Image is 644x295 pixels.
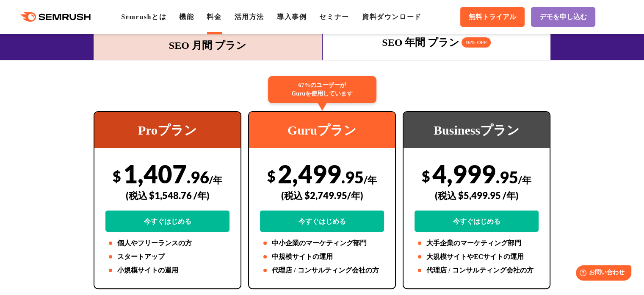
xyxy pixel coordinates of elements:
div: 67%のユーザーが Guruを使用しています [268,76,376,103]
div: 4,999 [415,159,539,232]
li: 大手企業のマーケティング部門 [415,238,539,248]
div: (税込 $5,499.95 /年) [415,180,539,211]
li: スタートアップ [105,252,229,262]
span: /年 [209,174,222,185]
span: .95 [341,167,364,187]
li: 小規模サイトの運用 [105,265,229,275]
iframe: Help widget launcher [569,262,635,286]
a: セミナー [319,13,349,20]
a: 活用方法 [235,13,264,20]
span: デモを申し込む [539,13,587,22]
span: $ [113,167,121,185]
div: Businessプラン [404,112,550,148]
a: 無料トライアル [460,7,525,27]
li: 代理店 / コンサルティング会社の方 [260,265,384,275]
a: 今すぐはじめる [415,211,539,232]
a: デモを申し込む [531,7,595,27]
li: 代理店 / コンサルティング会社の方 [415,265,539,275]
span: $ [422,167,430,185]
div: (税込 $1,548.76 /年) [105,180,229,211]
a: 導入事例 [277,13,307,20]
span: /年 [364,174,377,185]
div: SEO 年間 プラン [327,35,547,50]
li: 大規模サイトやECサイトの運用 [415,252,539,262]
div: 1,407 [105,159,229,232]
div: Proプラン [94,112,240,148]
div: Guruプラン [249,112,395,148]
a: 今すぐはじめる [105,211,229,232]
a: 今すぐはじめる [260,211,384,232]
li: 中規模サイトの運用 [260,252,384,262]
a: 資料ダウンロード [362,13,422,20]
span: .95 [496,167,518,187]
li: 個人やフリーランスの方 [105,238,229,248]
span: .96 [187,167,209,187]
span: /年 [518,174,531,185]
a: 機能 [179,13,194,20]
div: SEO 月間 プラン [98,38,318,53]
div: 2,499 [260,159,384,232]
span: 16% OFF [462,37,491,48]
a: 料金 [207,13,221,20]
div: (税込 $2,749.95/年) [260,180,384,211]
a: Semrushとは [121,13,166,20]
span: $ [267,167,276,185]
li: 中小企業のマーケティング部門 [260,238,384,248]
span: 無料トライアル [469,13,516,22]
